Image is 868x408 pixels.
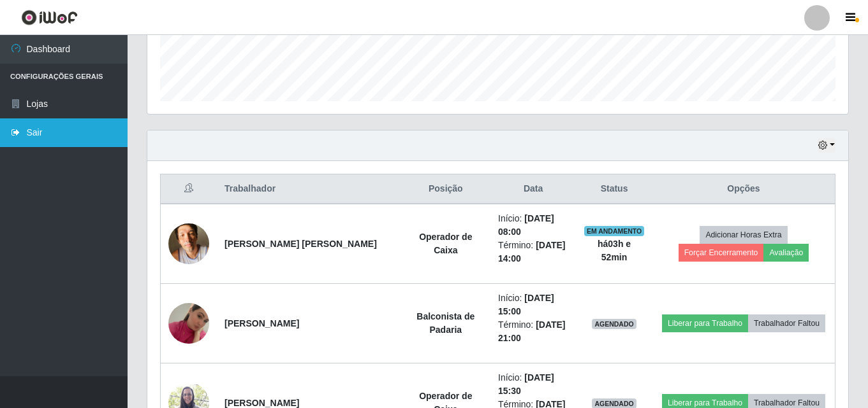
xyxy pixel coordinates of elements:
li: Início: [498,212,568,239]
strong: [PERSON_NAME] [224,398,299,408]
li: Término: [498,318,568,345]
strong: Operador de Caixa [419,232,472,255]
strong: há 03 h e 52 min [598,239,631,262]
span: AGENDADO [592,319,636,329]
button: Avaliação [763,244,809,262]
img: CoreUI Logo [21,10,78,25]
th: Data [490,174,576,204]
button: Liberar para Trabalho [662,314,748,332]
time: [DATE] 15:30 [498,372,554,396]
span: EM ANDAMENTO [584,226,645,236]
strong: [PERSON_NAME] [224,318,299,328]
strong: [PERSON_NAME] [PERSON_NAME] [224,239,377,249]
th: Posição [401,174,490,204]
button: Adicionar Horas Extra [700,226,787,244]
time: [DATE] 15:00 [498,293,554,316]
li: Término: [498,239,568,265]
th: Trabalhador [217,174,401,204]
button: Trabalhador Faltou [748,314,825,332]
time: [DATE] 08:00 [498,213,554,237]
button: Forçar Encerramento [679,244,764,262]
th: Status [576,174,652,204]
strong: Balconista de Padaria [416,311,474,335]
li: Início: [498,292,568,318]
li: Início: [498,371,568,398]
img: 1705784966406.jpeg [168,216,209,271]
th: Opções [652,174,835,204]
img: 1741890042510.jpeg [168,287,209,360]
